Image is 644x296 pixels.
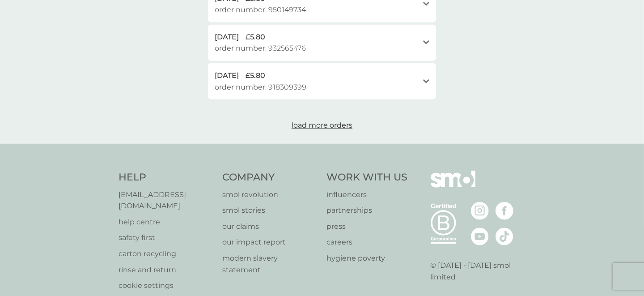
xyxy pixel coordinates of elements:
[215,31,239,43] span: [DATE]
[431,260,526,283] p: © [DATE] - [DATE] smol limited
[223,221,318,232] a: our claims
[496,227,513,245] img: visit the smol Tiktok page
[223,236,318,248] a: our impact report
[246,31,265,43] span: £5.80
[215,4,306,16] span: order number: 950149734
[326,189,407,201] a: influencers
[119,189,214,212] a: [EMAIL_ADDRESS][DOMAIN_NAME]
[215,43,306,54] span: order number: 932565476
[119,280,214,292] a: cookie settings
[326,205,407,216] a: partnerships
[215,70,239,82] span: [DATE]
[223,171,318,184] h4: Company
[471,202,489,220] img: visit the smol Instagram page
[119,264,214,276] a: rinse and return
[326,253,407,264] a: hygiene poverty
[255,120,389,131] button: load more orders
[119,171,214,184] h4: Help
[119,248,214,260] a: carton recycling
[215,82,306,93] span: order number: 918309399
[326,171,407,184] h4: Work With Us
[471,227,489,245] img: visit the smol Youtube page
[431,171,475,201] img: smol
[496,202,513,220] img: visit the smol Facebook page
[223,189,318,201] a: smol revolution
[119,216,214,228] a: help centre
[326,221,407,232] a: press
[326,236,407,248] a: careers
[246,70,265,82] span: £5.80
[119,232,214,244] a: safety first
[223,253,318,275] a: modern slavery statement
[223,205,318,216] a: smol stories
[292,121,352,129] span: load more orders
